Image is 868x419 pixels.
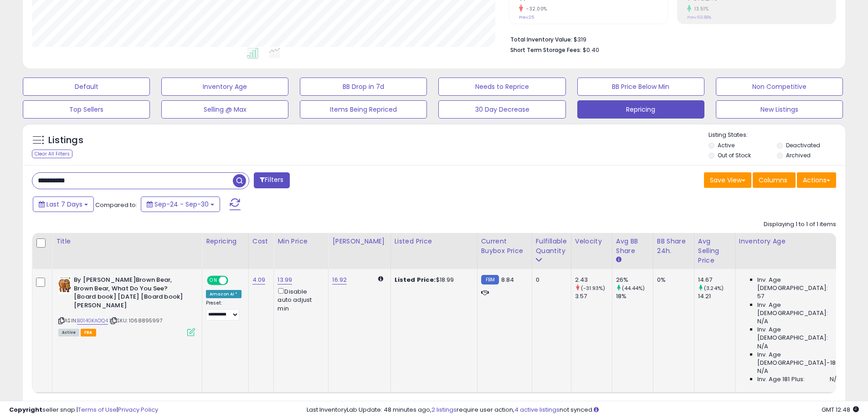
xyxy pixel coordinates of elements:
div: Avg BB Share [616,237,649,256]
div: Min Price [277,237,324,246]
a: 2 listings [431,405,457,414]
span: Inv. Age 181 Plus: [757,375,805,383]
strong: Copyright [9,405,42,414]
div: [PERSON_NAME] [332,237,386,246]
div: Preset: [206,300,241,321]
button: New Listings [716,100,843,119]
span: N/A [757,317,768,326]
div: 14.67 [698,276,735,284]
span: 2025-10-11 12:48 GMT [822,405,859,414]
span: N/A [757,342,768,351]
span: Inv. Age [DEMOGRAPHIC_DATA]: [757,301,841,317]
button: Last 7 Days [33,197,94,212]
div: 0 [536,276,564,284]
a: 4 active listings [514,405,560,414]
a: 16.92 [332,275,347,285]
span: 57 [757,292,764,300]
small: (-31.93%) [581,285,605,292]
small: -32.00% [523,5,547,12]
b: Total Inventory Value: [510,36,572,43]
div: Cost [252,237,270,246]
div: Listed Price [395,237,473,246]
small: Prev: 69.88% [687,15,711,20]
small: (3.24%) [704,285,724,292]
label: Archived [786,151,811,159]
button: Non Competitive [716,78,843,96]
span: Compared to: [95,201,137,209]
button: Repricing [577,100,704,119]
div: Title [56,237,198,246]
div: Last InventoryLab Update: 48 minutes ago, require user action, not synced. [307,406,859,414]
button: Actions [797,172,836,188]
div: Inventory Age [739,237,844,246]
span: $0.40 [583,46,599,54]
span: 8.84 [501,275,514,284]
div: Current Buybox Price [481,237,528,256]
div: Avg Selling Price [698,237,731,265]
button: Save View [704,172,751,188]
button: Sep-24 - Sep-30 [141,197,220,212]
small: (44.44%) [622,285,645,292]
button: Selling @ Max [161,100,288,119]
span: ON [208,277,219,285]
span: All listings currently available for purchase on Amazon [58,329,79,336]
div: seller snap | | [9,406,158,414]
div: 2.43 [575,276,612,284]
a: 4.09 [252,275,266,285]
a: 13.99 [277,275,292,285]
b: By [PERSON_NAME]Brown Bear, Brown Bear, What Do You See?[Board book] [DATE] [Board book] [PERSON_... [74,276,185,312]
div: 18% [616,292,653,300]
li: $319 [510,33,829,44]
small: 13.51% [691,5,709,12]
div: BB Share 24h. [657,237,690,256]
span: Inv. Age [DEMOGRAPHIC_DATA]-180: [757,351,841,367]
button: Inventory Age [161,78,288,96]
div: Velocity [575,237,608,246]
small: Prev: 25 [519,15,534,20]
button: Filters [254,172,289,188]
span: OFF [227,277,241,285]
label: Deactivated [786,141,820,149]
a: Privacy Policy [118,405,158,414]
div: Clear All Filters [32,150,72,158]
div: Repricing [206,237,245,246]
span: FBA [81,329,96,336]
div: $18.99 [395,276,470,284]
div: ASIN: [58,276,195,335]
div: Fulfillable Quantity [536,237,567,256]
a: Terms of Use [78,405,117,414]
label: Active [718,141,734,149]
div: Displaying 1 to 1 of 1 items [764,220,836,229]
small: Avg BB Share. [616,256,621,264]
span: Last 7 Days [46,200,82,209]
div: 14.21 [698,292,735,300]
div: Disable auto adjust min [277,286,321,313]
div: 3.57 [575,292,612,300]
a: B014GKAOQ4 [77,317,108,325]
span: Columns [759,176,787,185]
p: Listing States: [709,131,845,140]
span: Inv. Age [DEMOGRAPHIC_DATA]: [757,326,841,342]
button: BB Drop in 7d [300,78,427,96]
span: Sep-24 - Sep-30 [154,200,209,209]
img: 41+p7cyJqKL._SL40_.jpg [58,276,72,294]
small: FBM [481,275,499,285]
label: Out of Stock [718,151,751,159]
button: 30 Day Decrease [438,100,565,119]
button: Top Sellers [23,100,150,119]
span: N/A [830,375,841,383]
h5: Listings [48,134,83,147]
span: N/A [757,367,768,375]
button: Columns [753,172,796,188]
span: Inv. Age [DEMOGRAPHIC_DATA]: [757,276,841,292]
button: Default [23,78,150,96]
div: 0% [657,276,687,284]
button: Items Being Repriced [300,100,427,119]
div: 26% [616,276,653,284]
button: BB Price Below Min [577,78,704,96]
b: Listed Price: [395,275,436,284]
span: | SKU: 1068895997 [109,317,163,324]
b: Short Term Storage Fees: [510,46,581,54]
button: Needs to Reprice [438,78,565,96]
div: Amazon AI * [206,290,241,298]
